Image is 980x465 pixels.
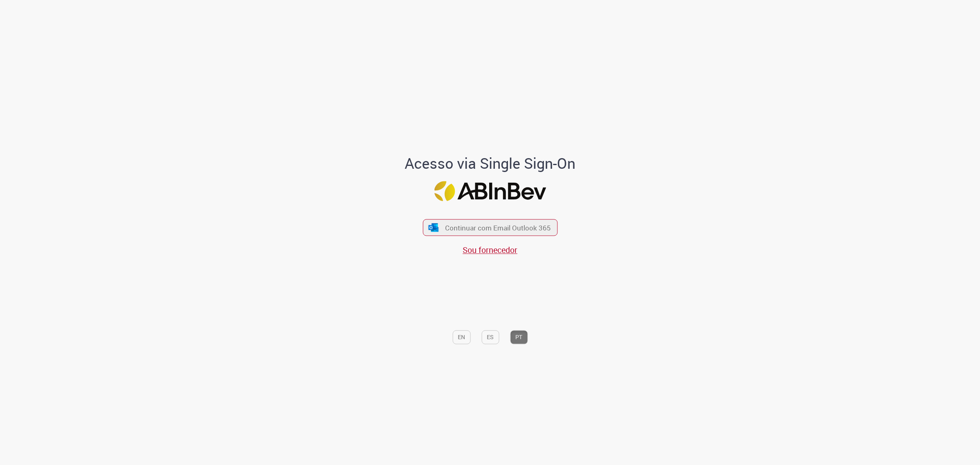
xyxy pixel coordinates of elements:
[377,155,604,172] h1: Acesso via Single Sign-On
[481,330,499,344] button: ES
[423,219,557,236] button: ícone Azure/Microsoft 360 Continuar com Email Outlook 365
[428,223,439,232] img: ícone Azure/Microsoft 360
[445,223,551,232] span: Continuar com Email Outlook 365
[434,181,546,201] img: Logo ABInBev
[463,245,517,256] a: Sou fornecedor
[452,330,470,344] button: EN
[510,330,528,344] button: PT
